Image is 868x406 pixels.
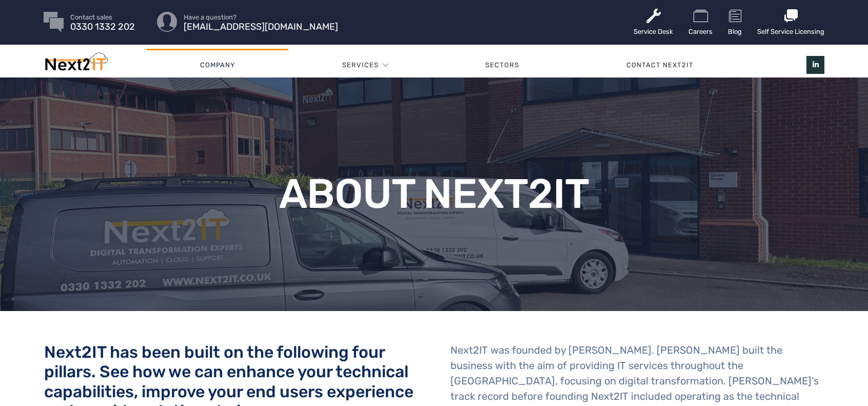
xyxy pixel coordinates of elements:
span: [EMAIL_ADDRESS][DOMAIN_NAME] [184,24,338,30]
span: 0330 1332 202 [70,24,135,30]
a: Contact Next2IT [573,50,747,81]
a: Have a question? [EMAIL_ADDRESS][DOMAIN_NAME] [184,14,338,30]
span: Have a question? [184,14,338,21]
a: Sectors [432,50,573,81]
span: Contact sales [70,14,135,21]
a: Services [342,50,379,81]
img: Next2IT [44,52,108,75]
h1: About Next2IT [239,173,629,215]
a: Contact sales 0330 1332 202 [70,14,135,30]
a: Company [147,50,289,81]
